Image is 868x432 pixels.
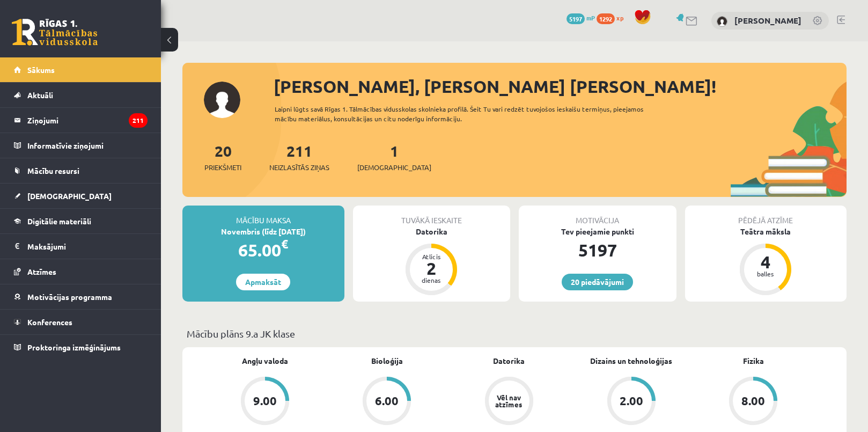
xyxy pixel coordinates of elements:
[27,317,72,327] span: Konferences
[27,133,148,158] legend: Informatīvie ziņojumi
[14,284,148,309] a: Motivācijas programma
[275,104,673,123] div: Laipni lūgts savā Rīgas 1. Tālmācības vidusskolas skolnieka profilā. Šeit Tu vari redzēt tuvojošo...
[27,292,112,302] span: Motivācijas programma
[182,237,344,263] div: 65.00
[685,226,847,297] a: Teātra māksla 4 balles
[27,342,121,352] span: Proktoringa izmēģinājums
[326,377,448,427] a: 6.00
[741,395,765,407] div: 8.00
[281,236,288,252] span: €
[734,15,801,26] a: [PERSON_NAME]
[749,270,782,277] div: balles
[717,16,727,27] img: Šarlote Eva Eihmane
[14,184,148,208] a: [DEMOGRAPHIC_DATA]
[182,226,344,237] div: Novembris (līdz [DATE])
[274,74,847,99] div: [PERSON_NAME], [PERSON_NAME] [PERSON_NAME]!
[519,226,676,237] div: Tev pieejamie punkti
[27,191,112,201] span: [DEMOGRAPHIC_DATA]
[27,90,53,100] span: Aktuāli
[371,355,403,367] a: Bioloģija
[187,326,842,341] p: Mācību plāns 9.a JK klase
[597,13,629,22] a: 1292 xp
[620,395,643,407] div: 2.00
[14,335,148,360] a: Proktoringa izmēģinājums
[14,259,148,284] a: Atzīmes
[12,19,98,46] a: Rīgas 1. Tālmācības vidusskola
[27,65,55,75] span: Sākums
[415,277,447,283] div: dienas
[590,355,672,367] a: Dizains un tehnoloģijas
[743,355,764,367] a: Fizika
[269,162,329,173] span: Neizlasītās ziņas
[14,209,148,233] a: Digitālie materiāli
[570,377,693,427] a: 2.00
[494,394,524,408] div: Vēl nav atzīmes
[14,133,148,158] a: Informatīvie ziņojumi
[27,267,56,276] span: Atzīmes
[357,162,431,173] span: [DEMOGRAPHIC_DATA]
[14,83,148,107] a: Aktuāli
[415,253,447,260] div: Atlicis
[749,253,782,270] div: 4
[253,395,277,407] div: 9.00
[353,226,511,237] div: Datorika
[586,13,595,22] span: mP
[357,141,431,173] a: 1[DEMOGRAPHIC_DATA]
[562,274,633,290] a: 20 piedāvājumi
[616,13,623,22] span: xp
[204,162,241,173] span: Priekšmeti
[685,206,847,226] div: Pēdējā atzīme
[236,274,290,290] a: Apmaksāt
[14,234,148,259] a: Maksājumi
[204,377,326,427] a: 9.00
[567,13,585,24] span: 5197
[182,206,344,226] div: Mācību maksa
[692,377,814,427] a: 8.00
[27,216,91,226] span: Digitālie materiāli
[242,355,288,367] a: Angļu valoda
[14,108,148,133] a: Ziņojumi211
[519,206,676,226] div: Motivācija
[27,166,79,175] span: Mācību resursi
[14,57,148,82] a: Sākums
[269,141,329,173] a: 211Neizlasītās ziņas
[27,108,148,133] legend: Ziņojumi
[448,377,570,427] a: Vēl nav atzīmes
[685,226,847,237] div: Teātra māksla
[375,395,399,407] div: 6.00
[493,355,525,367] a: Datorika
[519,237,676,263] div: 5197
[129,113,148,128] i: 211
[567,13,595,22] a: 5197 mP
[14,310,148,334] a: Konferences
[353,226,511,297] a: Datorika Atlicis 2 dienas
[14,158,148,183] a: Mācību resursi
[597,13,615,24] span: 1292
[27,234,148,259] legend: Maksājumi
[353,206,511,226] div: Tuvākā ieskaite
[204,141,241,173] a: 20Priekšmeti
[415,260,447,277] div: 2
